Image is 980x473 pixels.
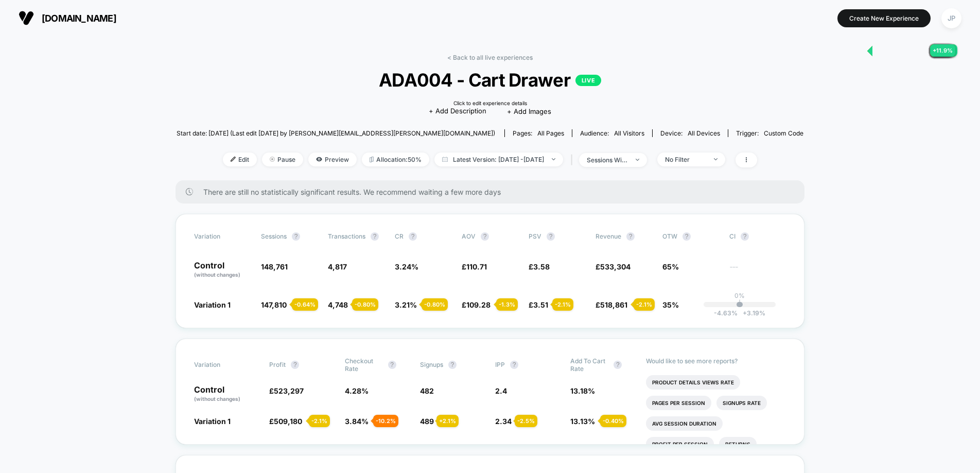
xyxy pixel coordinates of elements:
span: Add To Cart Rate [570,357,608,373]
button: ? [448,361,457,369]
span: Transactions [328,232,365,240]
span: CI [729,232,786,241]
span: 109.28 [466,300,491,309]
span: There are still no statistically significant results. We recommend waiting a few more days [203,188,784,196]
li: Avg Session Duration [646,416,723,431]
li: Profit Per Session [646,437,714,451]
p: Control [194,385,259,403]
span: 147,810 [261,300,287,309]
span: £ [269,386,304,395]
span: £ [529,300,548,309]
div: Pages: [513,129,564,137]
span: Allocation: 50% [362,153,429,166]
span: 482 [420,386,434,395]
button: [DOMAIN_NAME] [15,10,119,26]
div: + 2.1 % [436,415,459,427]
span: Edit [223,153,257,166]
a: < Back to all live experiences [447,54,533,61]
span: Revenue [596,232,621,240]
span: (without changes) [194,272,240,278]
span: ADA004 - Cart Drawer [208,69,772,91]
span: all devices [688,129,720,137]
span: Custom Code [764,129,803,137]
span: 110.71 [466,262,487,271]
p: Would like to see more reports? [646,357,786,365]
span: 35% [662,300,679,309]
span: £ [269,417,302,426]
span: -4.63 % [714,309,738,317]
span: 509,180 [274,417,302,426]
div: Trigger: [736,129,803,137]
span: 3.51 [533,300,548,309]
span: 3.19 % [738,309,765,317]
button: ? [510,361,518,369]
span: 3.21 % [395,300,417,309]
span: Preview [308,153,357,166]
button: ? [614,361,622,369]
img: end [270,157,275,162]
span: 3.24 % [395,262,418,271]
div: Click to edit experience details [453,100,527,106]
div: - 1.3 % [496,298,518,311]
span: + Add Description [429,106,486,116]
span: 533,304 [600,262,631,271]
div: - 2.5 % [515,415,537,427]
span: + [743,309,747,317]
p: | [739,299,741,307]
span: Device: [652,129,728,137]
button: ? [481,232,489,241]
img: end [552,158,555,160]
div: - 0.40 % [600,415,626,427]
span: Profit [269,361,286,368]
span: 2.34 [495,417,512,426]
span: £ [596,262,631,271]
div: - 2.1 % [309,415,330,427]
span: IPP [495,361,505,368]
button: JP [938,8,965,29]
p: 0% [734,292,745,299]
span: 3.58 [533,262,550,271]
span: 148,761 [261,262,288,271]
span: £ [462,300,491,309]
span: Checkout Rate [345,357,383,373]
span: Latest Version: [DATE] - [DATE] [434,153,563,166]
span: £ [596,300,627,309]
span: all pages [537,129,564,137]
span: 4,748 [328,300,348,309]
button: ? [741,232,749,241]
div: No Filter [665,156,706,163]
span: 523,297 [274,386,304,395]
span: + Add Images [507,107,551,115]
li: Pages Per Session [646,396,711,410]
div: sessions with impression [587,156,628,164]
p: LIVE [575,75,601,86]
span: 13.18 % [570,386,595,395]
span: Sessions [261,232,287,240]
img: edit [231,157,236,162]
div: - 2.1 % [552,298,573,311]
img: Visually logo [19,10,34,26]
li: Product Details Views Rate [646,375,740,390]
span: Variation [194,232,251,241]
img: rebalance [370,157,374,162]
button: ? [291,361,299,369]
span: Variation 1 [194,417,231,426]
div: Audience: [580,129,644,137]
span: --- [729,264,786,279]
div: - 10.2 % [373,415,398,427]
span: 489 [420,417,434,426]
li: Returns [719,437,757,451]
span: Variation [194,357,251,373]
span: PSV [529,232,541,240]
button: ? [388,361,396,369]
span: CR [395,232,404,240]
span: 3.84 % [345,417,369,426]
button: ? [682,232,691,241]
button: ? [547,232,555,241]
span: Pause [262,153,303,166]
span: Variation 1 [194,300,231,309]
span: OTW [662,232,719,241]
button: ? [409,232,417,241]
span: 65% [662,262,679,271]
div: - 0.80 % [352,298,378,311]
